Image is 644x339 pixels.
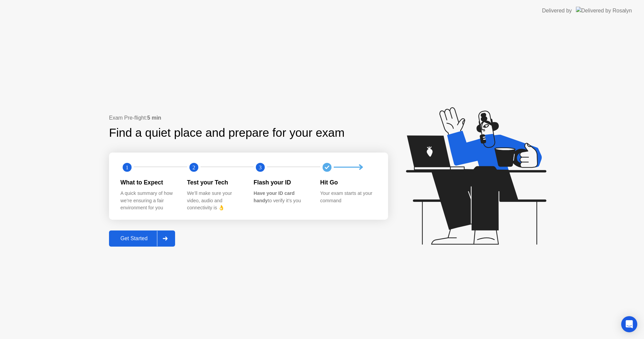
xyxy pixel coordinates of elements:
div: Your exam starts at your command [320,190,376,204]
img: Delivered by Rosalyn [576,7,632,14]
div: We’ll make sure your video, audio and connectivity is 👌 [187,190,243,212]
b: 5 min [147,115,161,121]
div: Open Intercom Messenger [621,316,637,332]
div: Exam Pre-flight: [109,114,388,122]
div: Hit Go [320,178,376,187]
text: 2 [192,164,195,170]
div: Test your Tech [187,178,243,187]
div: A quick summary of how we’re ensuring a fair environment for you [120,190,176,212]
b: Have your ID card handy [254,190,294,203]
text: 3 [259,164,262,170]
div: to verify it’s you [254,190,310,204]
text: 1 [126,164,128,170]
div: Get Started [111,236,157,242]
button: Get Started [109,230,175,247]
div: What to Expect [120,178,176,187]
div: Flash your ID [254,178,310,187]
div: Delivered by [542,7,572,15]
div: Find a quiet place and prepare for your exam [109,124,345,142]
